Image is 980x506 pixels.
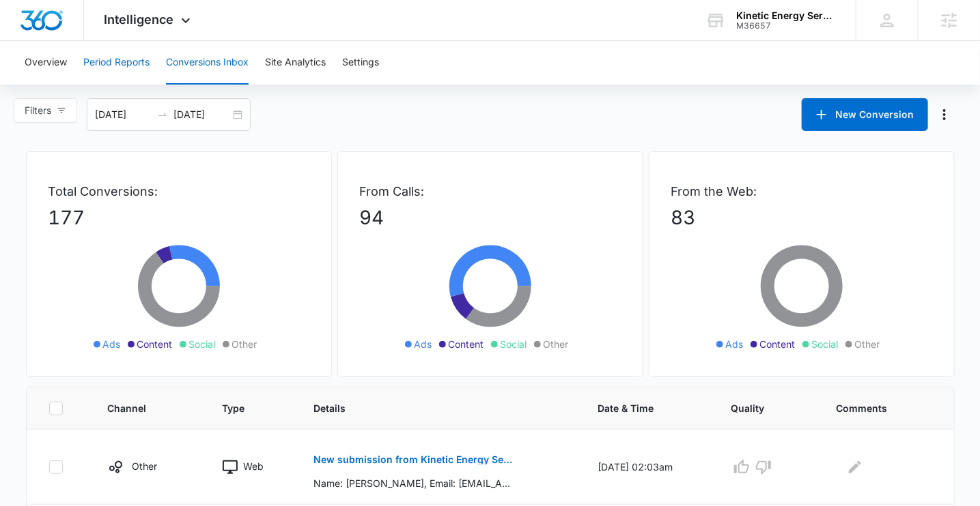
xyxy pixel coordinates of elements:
button: Manage Numbers [934,104,955,125]
p: Web [243,459,264,473]
button: Settings [342,41,379,85]
span: Social [501,337,527,351]
button: Edit Comments [844,456,866,478]
span: Other [855,337,880,351]
p: From the Web: [671,182,932,200]
p: 177 [48,203,309,232]
p: 94 [360,203,621,232]
span: Intelligence [104,12,174,27]
span: Type [222,401,262,415]
p: From Calls: [360,182,621,200]
span: Ads [103,337,121,351]
span: Channel [107,401,169,415]
span: Social [812,337,839,351]
span: Content [760,337,796,351]
button: Site Analytics [265,41,326,85]
div: account name [736,10,836,21]
p: Other [132,459,157,473]
button: Period Reports [83,41,150,85]
span: Other [544,337,569,351]
span: to [157,109,168,120]
span: Comments [836,401,912,415]
div: account id [736,21,836,31]
button: New Conversion [802,98,928,131]
span: Quality [731,401,783,415]
button: New submission from Kinetic Energy Services Contact Form [314,443,513,476]
p: Name: [PERSON_NAME], Email: [EMAIL_ADDRESS][DOMAIN_NAME] (mailto:[EMAIL_ADDRESS][DOMAIN_NAME]), P... [314,476,513,490]
span: Content [449,337,484,351]
button: Conversions Inbox [166,41,249,85]
span: Ads [726,337,744,351]
p: New submission from Kinetic Energy Services Contact Form [314,455,513,464]
input: Start date [95,107,152,122]
span: Details [314,401,545,415]
span: Ads [415,337,432,351]
p: Total Conversions: [48,182,309,200]
button: Overview [25,41,67,85]
span: Social [189,337,216,351]
button: Filters [14,98,77,123]
span: Other [232,337,257,351]
p: 83 [671,203,932,232]
span: swap-right [157,109,168,120]
input: End date [173,107,230,122]
span: Content [137,337,173,351]
span: Date & Time [598,401,678,415]
td: [DATE] 02:03am [581,430,714,505]
span: Filters [25,103,51,118]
